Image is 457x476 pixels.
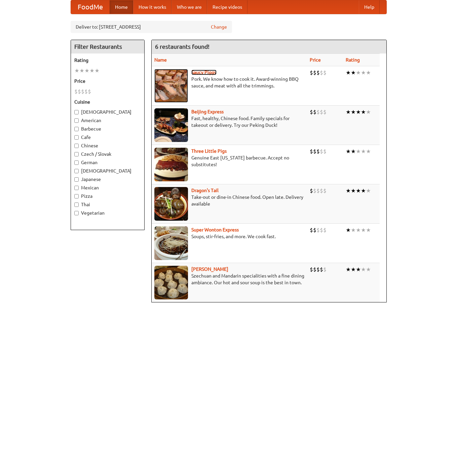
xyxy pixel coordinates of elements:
a: [PERSON_NAME] [191,266,228,272]
li: ★ [89,67,94,74]
p: Szechuan and Mandarin specialities with a fine dining ambiance. Our hot and sour soup is the best... [154,272,305,286]
li: ★ [346,226,351,234]
input: [DEMOGRAPHIC_DATA] [74,169,79,173]
li: $ [323,148,327,155]
label: Pizza [74,193,141,199]
a: Who we are [172,0,207,14]
p: Pork. We know how to cook it. Award-winning BBQ sauce, and meat with all the trimmings. [154,76,305,89]
li: ★ [351,266,356,273]
li: $ [88,88,91,95]
li: ★ [351,108,356,116]
li: $ [323,69,327,76]
li: ★ [346,148,351,155]
li: ★ [366,187,371,194]
li: ★ [366,226,371,234]
li: ★ [351,187,356,194]
li: ★ [351,69,356,76]
a: Help [359,0,380,14]
img: shandong.jpg [154,266,188,299]
a: Change [211,24,227,30]
input: Barbecue [74,127,79,131]
li: ★ [366,266,371,273]
img: dragon.jpg [154,187,188,221]
a: Saucy Piggy [191,70,217,75]
input: Japanese [74,177,79,182]
li: $ [310,226,313,234]
div: Deliver to: [STREET_ADDRESS] [71,21,232,33]
li: $ [316,148,320,155]
li: $ [320,266,323,273]
a: Recipe videos [207,0,247,14]
li: ★ [356,266,361,273]
p: Genuine East [US_STATE] barbecue. Accept no substitutes! [154,154,305,168]
input: Cafe [74,135,79,140]
li: $ [320,69,323,76]
li: ★ [346,187,351,194]
a: Beijing Express [191,109,224,114]
label: German [74,159,141,166]
label: American [74,117,141,124]
label: Thai [74,201,141,208]
p: Fast, healthy, Chinese food. Family specials for takeout or delivery. Try our Peking Duck! [154,115,305,129]
img: saucy.jpg [154,69,188,103]
li: ★ [79,67,84,74]
li: $ [323,226,327,234]
li: ★ [361,108,366,116]
li: ★ [366,148,371,155]
li: ★ [84,67,89,74]
a: FoodMe [71,0,110,14]
li: $ [316,226,320,234]
label: Vegetarian [74,210,141,216]
li: $ [323,108,327,116]
input: German [74,160,79,165]
a: Price [310,57,321,63]
li: ★ [356,108,361,116]
a: Name [154,57,167,63]
a: Super Wonton Express [191,227,239,232]
label: Barbecue [74,125,141,132]
li: $ [320,226,323,234]
p: Soups, stir-fries, and more. We cook fast. [154,233,305,240]
li: $ [81,88,84,95]
li: ★ [366,108,371,116]
li: $ [310,187,313,194]
li: $ [313,266,316,273]
a: Home [110,0,133,14]
li: ★ [361,69,366,76]
li: $ [313,187,316,194]
h5: Rating [74,57,141,64]
li: ★ [94,67,100,74]
input: Vegetarian [74,211,79,215]
input: Pizza [74,194,79,198]
li: ★ [351,226,356,234]
li: $ [78,88,81,95]
li: $ [320,148,323,155]
a: Three Little Pigs [191,148,227,154]
input: Czech / Slovak [74,152,79,156]
li: $ [310,69,313,76]
li: $ [313,69,316,76]
a: Rating [346,57,360,63]
li: $ [313,148,316,155]
li: ★ [346,69,351,76]
li: $ [316,108,320,116]
input: Thai [74,203,79,207]
input: Chinese [74,144,79,148]
label: [DEMOGRAPHIC_DATA] [74,168,141,174]
li: $ [316,266,320,273]
li: $ [313,108,316,116]
ng-pluralize: 6 restaurants found! [155,43,210,50]
li: ★ [74,67,79,74]
input: [DEMOGRAPHIC_DATA] [74,110,79,114]
li: $ [323,187,327,194]
li: ★ [366,69,371,76]
a: Dragon's Tail [191,188,219,193]
h5: Cuisine [74,99,141,105]
li: ★ [346,266,351,273]
li: ★ [346,108,351,116]
img: beijing.jpg [154,108,188,142]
